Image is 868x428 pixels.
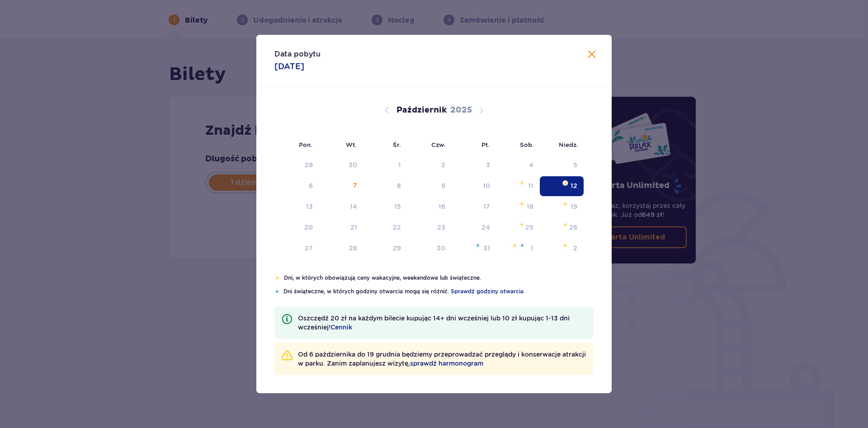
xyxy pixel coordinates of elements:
img: Niebieska gwiazdka [475,243,481,248]
p: [DATE] [274,61,304,72]
td: piątek, 31 października 2025 [452,239,496,259]
td: Data niedostępna. poniedziałek, 6 października 2025 [274,176,319,196]
p: Dni, w których obowiązują ceny wakacyjne, weekendowe lub świąteczne. [284,274,594,282]
div: 21 [350,223,357,232]
td: niedziela, 26 października 2025 [540,218,584,238]
div: 8 [397,181,401,190]
button: Następny miesiąc [476,105,486,116]
small: Niedz. [559,141,578,148]
img: Pomarańczowa gwiazdka [512,243,518,248]
a: Cennik [330,323,352,332]
td: czwartek, 16 października 2025 [407,197,452,217]
div: 17 [483,202,490,211]
a: sprawdź harmonogram [410,359,483,368]
div: 25 [525,223,533,232]
small: Wt. [346,141,357,148]
td: sobota, 11 października 2025 [496,176,540,196]
div: 5 [573,160,577,169]
small: Pt. [481,141,490,148]
td: środa, 15 października 2025 [363,197,407,217]
td: wtorek, 21 października 2025 [319,218,364,238]
img: Pomarańczowa gwiazdka [562,222,568,227]
div: 27 [305,244,313,253]
td: czwartek, 23 października 2025 [407,218,452,238]
div: 15 [394,202,401,211]
td: sobota, 1 listopada 2025 [496,239,540,259]
td: Data niedostępna. wtorek, 30 września 2025 [319,155,364,175]
td: Data niedostępna. niedziela, 5 października 2025 [540,155,584,175]
div: 20 [304,223,313,232]
td: poniedziałek, 20 października 2025 [274,218,319,238]
img: Pomarańczowa gwiazdka [562,201,568,207]
img: Niebieska gwiazdka [519,243,525,248]
div: 31 [483,244,490,253]
p: Od 6 października do 19 grudnia będziemy przeprowadzać przeglądy i konserwacje atrakcji w parku. ... [298,350,586,368]
button: Zamknij [586,49,597,61]
img: Pomarańczowa gwiazdka [562,180,568,186]
img: Pomarańczowa gwiazdka [562,243,568,248]
td: piątek, 17 października 2025 [452,197,496,217]
p: Październik [396,105,447,116]
a: Sprawdź godziny otwarcia [451,287,524,296]
td: środa, 29 października 2025 [363,239,407,259]
td: Data niedostępna. środa, 1 października 2025 [363,155,407,175]
small: Sob. [520,141,534,148]
div: 19 [571,202,577,211]
td: Data niedostępna. sobota, 4 października 2025 [496,155,540,175]
div: 28 [349,244,357,253]
small: Śr. [393,141,401,148]
td: wtorek, 7 października 2025 [319,176,364,196]
div: 7 [353,181,357,190]
div: 11 [528,181,533,190]
td: Data zaznaczona. niedziela, 12 października 2025 [540,176,584,196]
td: Data niedostępna. piątek, 3 października 2025 [452,155,496,175]
div: 3 [486,160,490,169]
div: 30 [437,244,445,253]
div: 1 [398,160,401,169]
img: Niebieska gwiazdka [274,289,280,294]
td: poniedziałek, 27 października 2025 [274,239,319,259]
div: 1 [531,244,533,253]
div: 16 [439,202,445,211]
img: Pomarańczowa gwiazdka [519,201,525,207]
div: 18 [527,202,533,211]
td: środa, 22 października 2025 [363,218,407,238]
div: 13 [306,202,313,211]
td: wtorek, 14 października 2025 [319,197,364,217]
td: Data niedostępna. poniedziałek, 29 września 2025 [274,155,319,175]
div: 9 [441,181,445,190]
div: 2 [573,244,577,253]
p: Dni świąteczne, w których godziny otwarcia mogą się różnić. [283,287,594,296]
div: 24 [481,223,490,232]
div: 26 [569,223,577,232]
td: Data niedostępna. czwartek, 2 października 2025 [407,155,452,175]
td: sobota, 18 października 2025 [496,197,540,217]
td: czwartek, 30 października 2025 [407,239,452,259]
td: środa, 8 października 2025 [363,176,407,196]
div: 29 [305,160,313,169]
div: 4 [529,160,533,169]
td: sobota, 25 października 2025 [496,218,540,238]
div: 14 [350,202,357,211]
p: Oszczędź 20 zł na każdym bilecie kupując 14+ dni wcześniej lub 10 zł kupując 1-13 dni wcześniej! [298,314,586,332]
div: 30 [349,160,357,169]
td: niedziela, 19 października 2025 [540,197,584,217]
div: 29 [393,244,401,253]
img: Pomarańczowa gwiazdka [519,222,525,227]
small: Pon. [299,141,312,148]
div: 12 [571,181,577,190]
div: 23 [437,223,445,232]
td: piątek, 10 października 2025 [452,176,496,196]
td: wtorek, 28 października 2025 [319,239,364,259]
div: 10 [483,181,490,190]
img: Pomarańczowa gwiazdka [519,180,525,186]
div: 2 [441,160,445,169]
td: poniedziałek, 13 października 2025 [274,197,319,217]
img: Pomarańczowa gwiazdka [274,275,280,281]
small: Czw. [431,141,445,148]
div: 6 [309,181,313,190]
td: czwartek, 9 października 2025 [407,176,452,196]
